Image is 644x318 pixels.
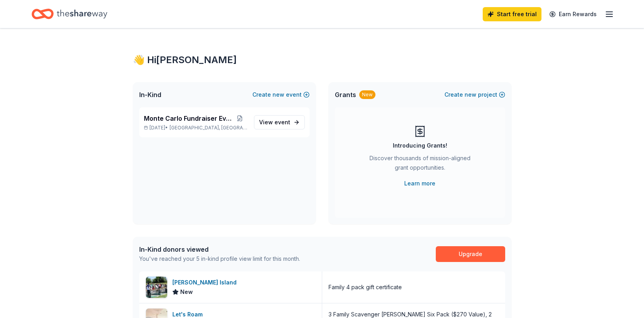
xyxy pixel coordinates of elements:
[139,90,161,99] span: In-Kind
[545,7,601,21] a: Earn Rewards
[465,90,476,99] span: new
[259,118,290,127] span: View
[139,245,300,254] div: In-Kind donors viewed
[32,5,107,23] a: Home
[335,90,356,99] span: Grants
[254,115,305,129] a: View event
[483,7,541,21] a: Start free trial
[444,90,505,99] button: Createnewproject
[144,114,233,123] span: Monte Carlo Fundraiser Event
[273,90,284,99] span: new
[329,282,402,292] div: Family 4 pack gift certificate
[170,125,247,131] span: [GEOGRAPHIC_DATA], [GEOGRAPHIC_DATA]
[359,90,375,99] div: New
[436,246,505,262] a: Upgrade
[274,119,290,125] span: event
[404,179,435,188] a: Learn more
[393,141,447,150] div: Introducing Grants!
[146,277,167,298] img: Image for Mulligan's Island
[133,54,511,66] div: 👋 Hi [PERSON_NAME]
[252,90,310,99] button: Createnewevent
[180,287,193,297] span: New
[366,153,474,176] div: Discover thousands of mission-aligned grant opportunities.
[172,278,240,287] div: [PERSON_NAME] Island
[139,254,300,264] div: You've reached your 5 in-kind profile view limit for this month.
[144,125,248,131] p: [DATE] •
